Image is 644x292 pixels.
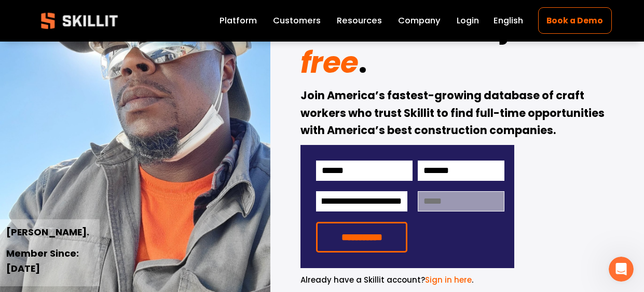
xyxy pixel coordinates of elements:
div: language picker [494,14,523,28]
span: Resources [337,15,382,28]
a: Sign in here [425,274,472,285]
span: Already have a Skillit account? [300,274,425,285]
a: folder dropdown [337,14,382,28]
strong: Join America’s fastest-growing database of craft workers who trust Skillit to find full-time oppo... [300,88,607,138]
a: Platform [220,14,257,28]
p: . [300,274,514,286]
iframe: Intercom live chat [609,257,634,282]
strong: . [359,42,366,83]
a: Login [457,14,479,28]
strong: construction job, [300,6,556,47]
a: Company [398,14,441,28]
span: English [494,15,523,28]
strong: Member Since: [DATE] [6,247,81,275]
a: Customers [273,14,321,28]
img: Skillit [32,5,127,36]
a: Book a Demo [538,7,612,34]
em: for free [300,6,603,84]
strong: [PERSON_NAME]. [6,225,89,238]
